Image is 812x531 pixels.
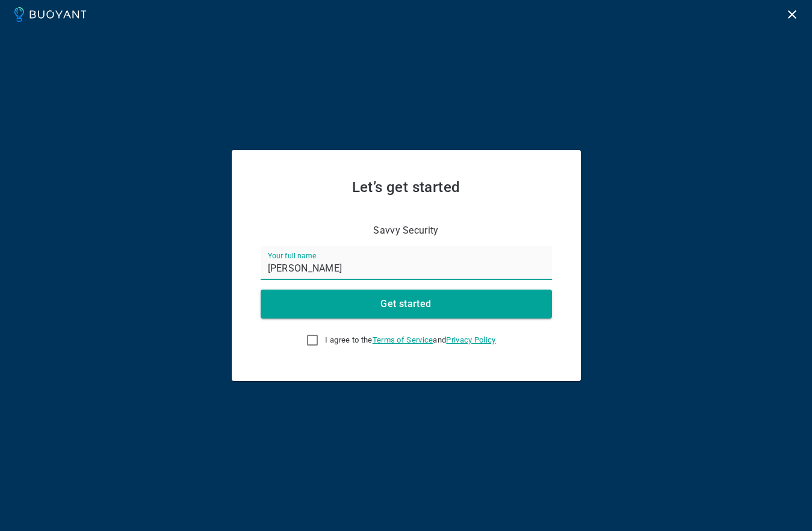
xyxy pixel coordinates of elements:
button: Get started [261,290,552,318]
span: I agree to the and [325,335,495,345]
a: Logout [782,8,802,19]
p: Savvy Security [373,225,438,237]
a: Privacy Policy [446,335,495,344]
h4: Get started [380,298,431,310]
a: Terms of Service [373,335,433,344]
label: Your full name [268,250,316,261]
h2: Let’s get started [261,179,552,196]
button: Logout [782,4,802,25]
